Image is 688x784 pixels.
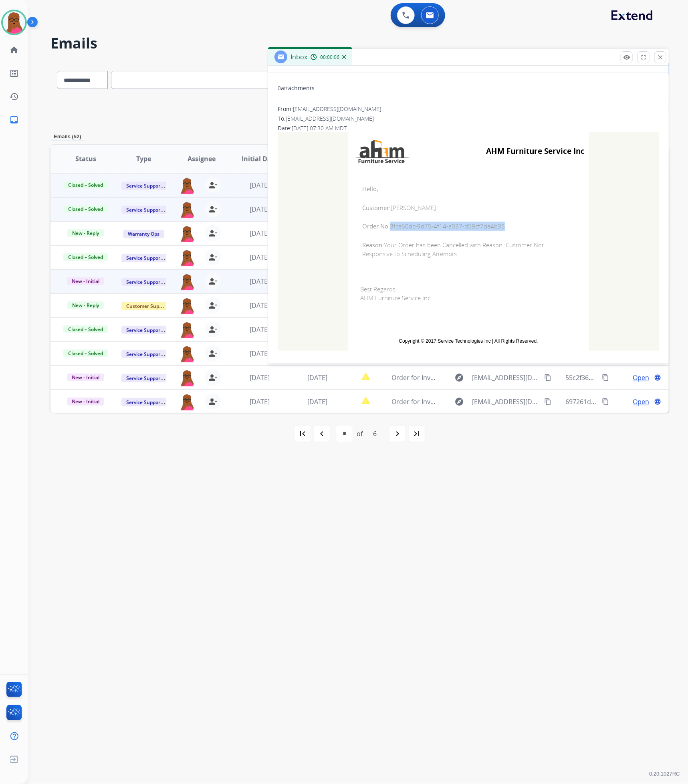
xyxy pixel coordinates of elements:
[544,374,551,381] mat-icon: content_copy
[649,770,680,779] p: 0.20.1027RC
[250,373,270,382] span: [DATE]
[623,54,630,61] mat-icon: remove_red_eye
[179,177,195,194] img: agent-avatar
[179,225,195,242] img: agent-avatar
[361,372,371,381] mat-icon: report_problem
[179,321,195,338] img: agent-avatar
[208,204,218,214] mat-icon: person_remove
[440,136,585,167] td: AHM Furniture Service Inc
[278,105,659,113] div: From:
[393,429,402,438] mat-icon: navigate_next
[121,278,167,286] span: Service Support
[208,349,218,358] mat-icon: person_remove
[362,203,575,212] span: [PERSON_NAME]
[602,374,609,381] mat-icon: content_copy
[392,373,568,382] span: Order for Invoice# 466635 From AHM Furniture Service Inc
[250,205,270,214] span: [DATE]
[298,429,307,438] mat-icon: first_page
[250,229,270,238] span: [DATE]
[179,297,195,314] img: agent-avatar
[67,229,104,237] span: New - Reply
[121,398,167,406] span: Service Support
[250,277,270,286] span: [DATE]
[242,154,278,164] span: Initial Date
[292,124,347,132] span: [DATE] 07:30 AM MDT
[640,54,647,61] mat-icon: fullscreen
[3,11,25,34] img: avatar
[179,201,195,218] img: agent-avatar
[360,337,577,345] td: Copyright © 2017 Service Technologies Inc | All Rights Reserved.
[67,373,104,382] span: New - Initial
[412,429,422,438] mat-icon: last_page
[208,373,218,382] mat-icon: person_remove
[307,397,327,406] span: [DATE]
[472,373,539,382] span: [EMAIL_ADDRESS][DOMAIN_NAME]
[67,277,104,285] span: New - Initial
[320,54,339,61] span: 00:00:06
[9,69,19,78] mat-icon: list_alt
[250,325,270,334] span: [DATE]
[9,45,19,55] mat-icon: home
[63,325,108,333] span: Closed – Solved
[121,182,167,190] span: Service Support
[654,398,661,405] mat-icon: language
[291,53,307,61] span: Inbox
[367,426,383,442] div: 6
[362,222,390,230] b: Order No:
[654,374,661,381] mat-icon: language
[121,374,167,382] span: Service Support
[9,115,19,125] mat-icon: inbox
[250,349,270,358] span: [DATE]
[121,326,167,334] span: Service Support
[250,301,270,310] span: [DATE]
[544,398,551,405] mat-icon: content_copy
[307,373,327,382] span: [DATE]
[633,373,650,382] span: Open
[454,373,464,382] mat-icon: explore
[121,350,167,358] span: Service Support
[362,185,378,193] b: Hello,
[67,397,104,406] span: New - Initial
[278,124,659,132] div: Date:
[392,397,568,406] span: Order for Invoice# 466623 From AHM Furniture Service Inc
[188,154,216,164] span: Assignee
[250,253,270,262] span: [DATE]
[361,396,371,405] mat-icon: report_problem
[121,254,167,262] span: Service Support
[362,240,575,259] span: Your Order has been Cancelled with Reason :Customer Not Responsive to Scheduling Attempts
[63,349,108,358] span: Closed – Solved
[293,105,381,113] span: [EMAIL_ADDRESS][DOMAIN_NAME]
[566,373,688,382] span: 55c2f362-9250-433b-a90a-5a22de613818
[208,277,218,286] mat-icon: person_remove
[208,301,218,310] mat-icon: person_remove
[179,370,195,386] img: agent-avatar
[208,180,218,190] mat-icon: person_remove
[357,429,363,438] div: of
[50,35,669,51] h2: Emails
[362,222,575,231] span: 3fce60dc-9d75-4f14-a037-d59cf7de4b35
[250,397,270,406] span: [DATE]
[657,54,664,61] mat-icon: close
[208,325,218,334] mat-icon: person_remove
[633,397,650,406] span: Open
[50,133,85,141] p: Emails (52)
[63,181,108,189] span: Closed – Solved
[136,154,151,164] span: Type
[123,230,164,238] span: Warranty Ops
[179,346,195,362] img: agent-avatar
[208,228,218,238] mat-icon: person_remove
[278,84,281,92] span: 0
[121,206,167,214] span: Service Support
[362,204,391,212] b: Customer:
[348,273,589,330] td: Best Regards, AHM Furniture Service Inc
[472,397,539,406] span: [EMAIL_ADDRESS][DOMAIN_NAME]
[602,398,609,405] mat-icon: content_copy
[454,397,464,406] mat-icon: explore
[278,84,315,92] div: attachments
[121,302,174,310] span: Customer Support
[362,241,384,249] b: Reason:
[208,397,218,406] mat-icon: person_remove
[179,273,195,290] img: agent-avatar
[208,253,218,262] mat-icon: person_remove
[352,136,412,167] img: AHM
